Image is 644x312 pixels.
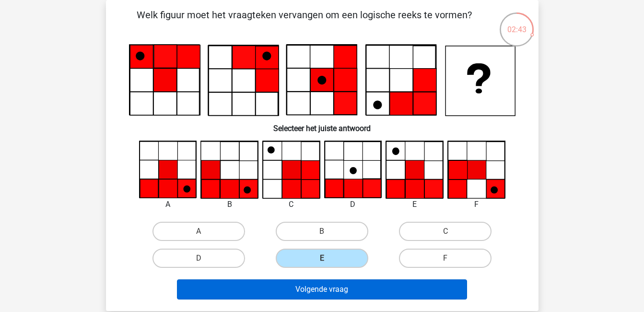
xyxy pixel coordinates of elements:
div: B [193,199,266,210]
label: E [276,249,368,268]
label: C [399,222,492,241]
label: F [399,249,492,268]
div: D [317,199,389,210]
p: Welk figuur moet het vraagteken vervangen om een logische reeks te vormen? [121,8,487,36]
label: B [276,222,368,241]
button: Volgende vraag [177,279,467,300]
div: C [255,199,328,210]
label: D [152,249,245,268]
div: E [378,199,451,210]
label: A [152,222,245,241]
h6: Selecteer het juiste antwoord [121,116,523,133]
div: F [440,199,513,210]
div: 02:43 [499,12,535,36]
div: A [132,199,204,210]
